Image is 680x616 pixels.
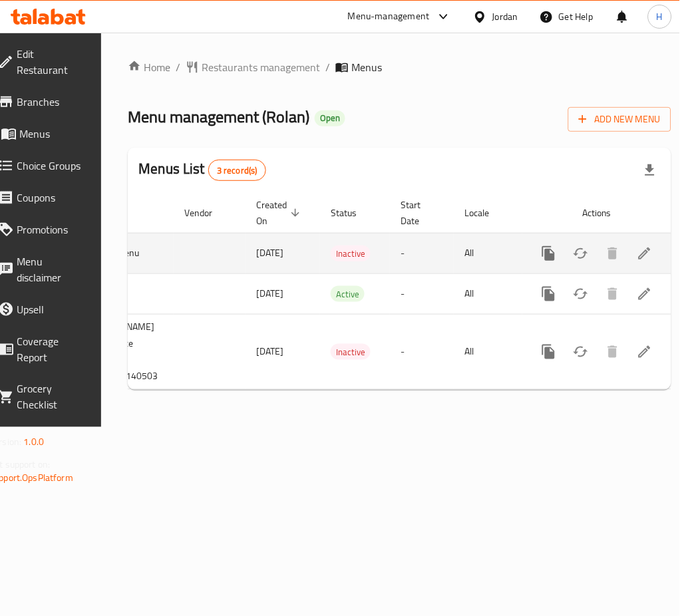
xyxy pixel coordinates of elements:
span: Promotions [17,222,85,237]
span: 1.0.0 [23,434,44,451]
button: more [533,237,565,269]
div: Inactive [331,245,371,261]
span: Menus [19,126,85,142]
span: Locale [464,205,506,221]
li: / [325,59,330,75]
span: H [657,9,663,24]
span: [DATE] [256,343,283,360]
td: - [390,314,454,389]
a: View Sections [629,336,661,368]
button: more [533,336,565,368]
td: All [454,314,522,389]
span: Coupons [17,190,85,206]
span: Branches [17,94,85,110]
td: - [390,273,454,314]
th: Actions [522,193,671,233]
a: Restaurants management [186,59,320,75]
li: / [176,59,180,75]
span: Edit Restaurant [17,46,85,78]
span: Created On [256,197,304,229]
nav: breadcrumb [128,59,671,75]
button: Delete menu [597,237,629,269]
span: Start Date [401,197,438,229]
span: Menu disclaimer [17,253,85,285]
span: Open [315,112,345,124]
span: Status [331,205,374,221]
button: Change Status [565,278,597,310]
button: Delete menu [597,278,629,310]
a: Home [128,59,170,75]
span: Inactive [331,345,371,360]
span: Grocery Checklist [17,381,85,413]
h2: Menus List [138,159,265,181]
span: Upsell [17,301,85,317]
button: Add New Menu [568,107,671,132]
span: Active [331,287,365,302]
span: Menus [351,59,382,75]
div: Jordan [492,9,518,24]
span: Coverage Report [17,333,85,365]
div: Open [315,110,345,126]
div: Active [331,286,365,302]
span: [DATE] [256,285,283,302]
td: All [454,233,522,273]
div: Export file [634,154,666,186]
td: - [390,233,454,273]
span: Vendor [184,205,230,221]
span: Add New Menu [579,111,661,128]
span: 3 record(s) [209,164,265,177]
div: Inactive [331,344,371,360]
button: Change Status [565,336,597,368]
div: Menu-management [348,9,430,25]
table: enhanced table [9,193,671,390]
span: Menu management ( Rolan ) [128,102,309,132]
td: All [454,273,522,314]
span: Choice Groups [17,158,85,174]
button: more [533,278,565,310]
span: [DATE] [256,244,283,261]
button: Change Status [565,237,597,269]
div: Total records count [208,160,266,181]
span: Inactive [331,246,371,261]
span: Restaurants management [202,59,320,75]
